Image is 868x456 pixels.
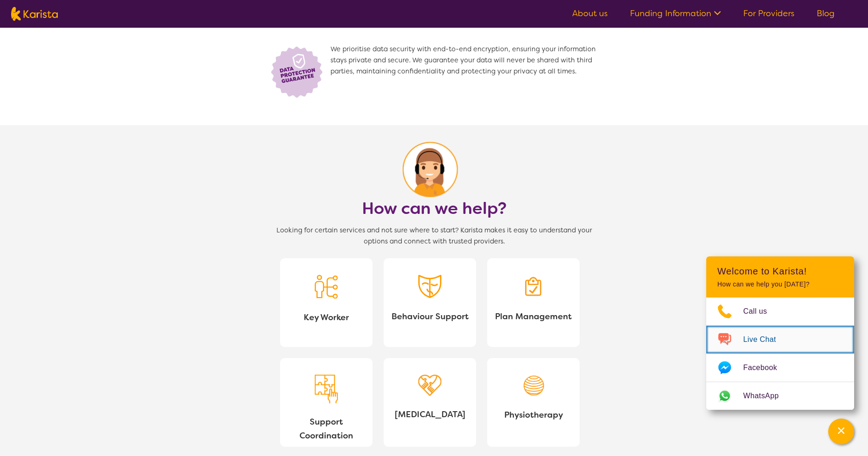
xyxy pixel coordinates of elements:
img: Occupational Therapy icon [418,375,441,396]
h2: Welcome to Karista! [717,266,843,277]
div: Channel Menu [706,256,854,410]
span: Live Chat [743,333,787,347]
span: [MEDICAL_DATA] [391,407,469,421]
span: Physiotherapy [495,408,572,422]
img: Physiotherapy icon [522,375,545,397]
ul: Choose channel [706,298,854,410]
span: We prioritise data security with end-to-end encryption, ensuring your information stays private a... [330,44,600,99]
a: Plan Management iconPlan Management [487,258,580,347]
img: Support Coordination icon [315,375,338,404]
span: Behaviour Support [391,310,469,323]
span: Looking for certain services and not sure where to start? Karista makes it easy to understand you... [268,225,600,247]
a: Web link opens in a new tab. [706,382,854,410]
span: Call us [743,304,778,318]
h1: How can we help? [362,197,507,219]
span: WhatsApp [743,389,790,403]
img: Behaviour Support icon [418,275,441,298]
img: Plan Management icon [522,275,545,298]
img: Key Worker icon [315,275,338,299]
span: Support Coordination [287,415,365,443]
a: About us [572,8,608,19]
img: Lock icon [403,142,465,197]
a: Physiotherapy iconPhysiotherapy [487,358,580,447]
a: Behaviour Support iconBehaviour Support [384,258,476,347]
p: How can we help you [DATE]? [717,280,843,288]
a: Occupational Therapy icon[MEDICAL_DATA] [384,358,476,447]
button: Channel Menu [828,419,854,444]
img: Lock icon [268,44,330,99]
span: Facebook [743,361,788,375]
a: For Providers [743,8,795,19]
span: Plan Management [495,310,572,323]
span: Key Worker [287,310,365,324]
a: Blog [817,8,835,19]
a: Key Worker iconKey Worker [280,258,373,347]
a: Funding Information [630,8,721,19]
a: Support Coordination iconSupport Coordination [280,358,373,447]
img: Karista logo [11,7,58,21]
